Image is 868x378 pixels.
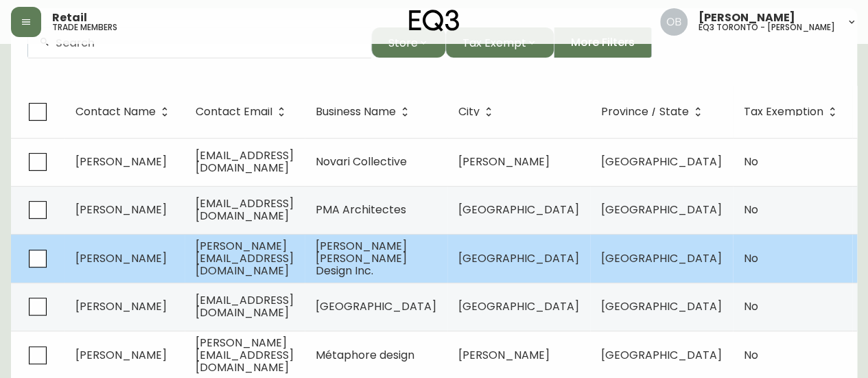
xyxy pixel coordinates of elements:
[316,106,414,118] span: Business Name
[744,250,758,266] span: No
[75,106,174,118] span: Contact Name
[699,12,795,23] span: [PERSON_NAME]
[601,298,722,314] span: [GEOGRAPHIC_DATA]
[75,250,167,266] span: [PERSON_NAME]
[744,108,823,116] span: Tax Exemption
[196,196,294,224] span: [EMAIL_ADDRESS][DOMAIN_NAME]
[196,106,290,118] span: Contact Email
[601,202,722,217] span: [GEOGRAPHIC_DATA]
[458,106,497,118] span: City
[601,250,722,266] span: [GEOGRAPHIC_DATA]
[196,147,294,176] span: [EMAIL_ADDRESS][DOMAIN_NAME]
[601,347,722,363] span: [GEOGRAPHIC_DATA]
[458,298,579,314] span: [GEOGRAPHIC_DATA]
[409,10,460,32] img: logo
[458,108,480,116] span: City
[660,8,688,36] img: 8e0065c524da89c5c924d5ed86cfe468
[601,154,722,169] span: [GEOGRAPHIC_DATA]
[316,238,407,279] span: [PERSON_NAME] [PERSON_NAME] Design Inc.
[601,106,707,118] span: Province / State
[75,154,167,169] span: [PERSON_NAME]
[196,238,294,279] span: [PERSON_NAME][EMAIL_ADDRESS][DOMAIN_NAME]
[196,335,294,375] span: [PERSON_NAME][EMAIL_ADDRESS][DOMAIN_NAME]
[196,292,294,320] span: [EMAIL_ADDRESS][DOMAIN_NAME]
[601,108,689,116] span: Province / State
[744,106,841,118] span: Tax Exemption
[744,154,758,169] span: No
[75,298,167,314] span: [PERSON_NAME]
[52,12,87,23] span: Retail
[196,108,272,116] span: Contact Email
[316,154,407,169] span: Novari Collective
[458,250,579,266] span: [GEOGRAPHIC_DATA]
[75,347,167,363] span: [PERSON_NAME]
[744,347,758,363] span: No
[316,108,396,116] span: Business Name
[316,298,436,314] span: [GEOGRAPHIC_DATA]
[316,347,414,363] span: Métaphore design
[316,202,406,217] span: PMA Architectes
[458,202,579,217] span: [GEOGRAPHIC_DATA]
[52,23,117,32] h5: trade members
[699,23,835,32] h5: eq3 toronto - [PERSON_NAME]
[744,298,758,314] span: No
[458,347,550,363] span: [PERSON_NAME]
[744,202,758,217] span: No
[458,154,550,169] span: [PERSON_NAME]
[75,202,167,217] span: [PERSON_NAME]
[75,108,156,116] span: Contact Name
